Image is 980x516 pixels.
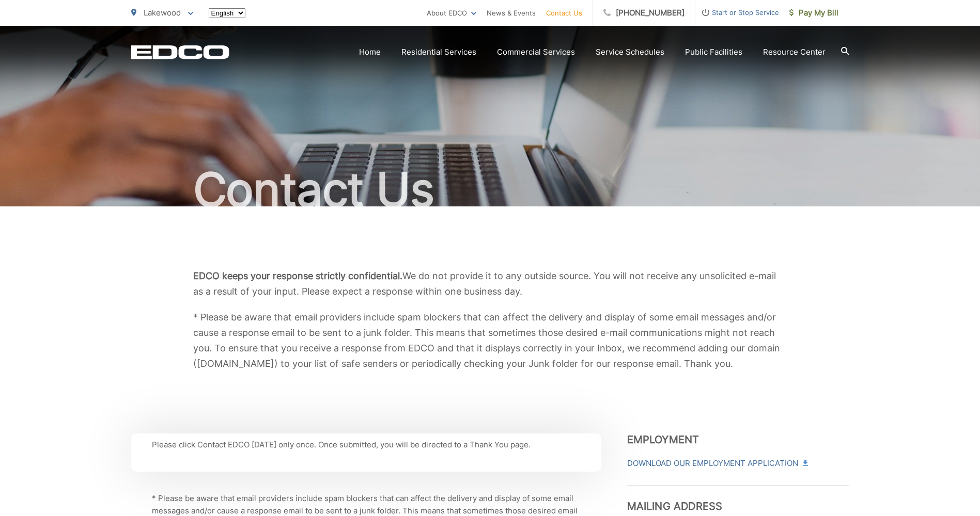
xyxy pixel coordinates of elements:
[401,46,476,58] a: Residential Services
[144,8,181,18] span: Lakewood
[152,439,581,451] p: Please click Contact EDCO [DATE] only once. Once submitted, you will be directed to a Thank You p...
[596,46,664,58] a: Service Schedules
[627,485,849,512] h3: Mailing Address
[193,268,787,299] p: We do not provide it to any outside source. You will not receive any unsolicited e-mail as a resu...
[427,7,476,19] a: About EDCO
[487,7,536,19] a: News & Events
[131,164,849,216] h1: Contact Us
[193,310,787,372] p: * Please be aware that email providers include spam blockers that can affect the delivery and dis...
[627,433,849,446] h3: Employment
[789,7,838,19] span: Pay My Bill
[763,46,826,58] a: Resource Center
[209,8,245,18] select: Select a language
[685,46,742,58] a: Public Facilities
[546,7,582,19] a: Contact Us
[131,45,229,59] a: EDCD logo. Return to the homepage.
[359,46,381,58] a: Home
[497,46,575,58] a: Commercial Services
[627,457,807,470] a: Download Our Employment Application
[193,270,402,281] b: EDCO keeps your response strictly confidential.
